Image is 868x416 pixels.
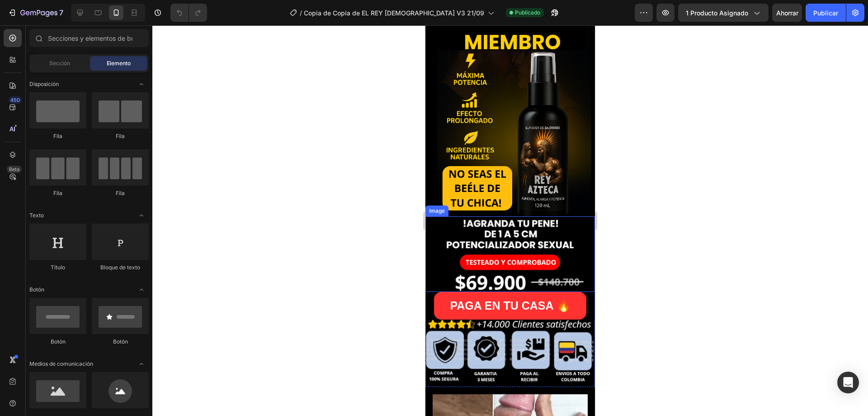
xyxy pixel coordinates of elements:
[772,4,802,22] button: Ahorrar
[29,29,149,47] input: Secciones y elementos de búsqueda
[49,60,70,67] font: Sección
[806,4,846,22] button: Publicar
[4,4,67,22] button: 7
[116,190,125,196] font: Fila
[813,9,838,17] font: Publicar
[53,133,62,139] font: Fila
[10,97,20,103] font: 450
[29,360,93,367] font: Medios de comunicación
[9,166,19,172] font: Beta
[29,286,44,293] font: Botón
[29,212,44,219] font: Texto
[304,9,484,17] font: Copia de Copia de EL REY [DEMOGRAPHIC_DATA] V3 21/09
[837,372,859,393] div: Abrir Intercom Messenger
[59,8,63,17] font: 7
[113,338,128,345] font: Botón
[134,208,149,223] span: Abrir palanca
[51,264,65,271] font: Título
[107,60,131,67] font: Elemento
[515,9,540,16] font: Publicado
[134,357,149,371] span: Abrir palanca
[170,4,207,22] div: Deshacer/Rehacer
[116,133,125,139] font: Fila
[134,282,149,297] span: Abrir palanca
[53,190,62,196] font: Fila
[300,9,302,17] font: /
[51,338,66,345] font: Botón
[29,81,59,87] font: Disposición
[686,9,748,17] font: 1 producto asignado
[776,9,798,17] font: Ahorrar
[100,264,140,271] font: Bloque de texto
[134,77,149,91] span: Abrir palanca
[425,25,595,416] iframe: Área de diseño
[678,4,769,22] button: 1 producto asignado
